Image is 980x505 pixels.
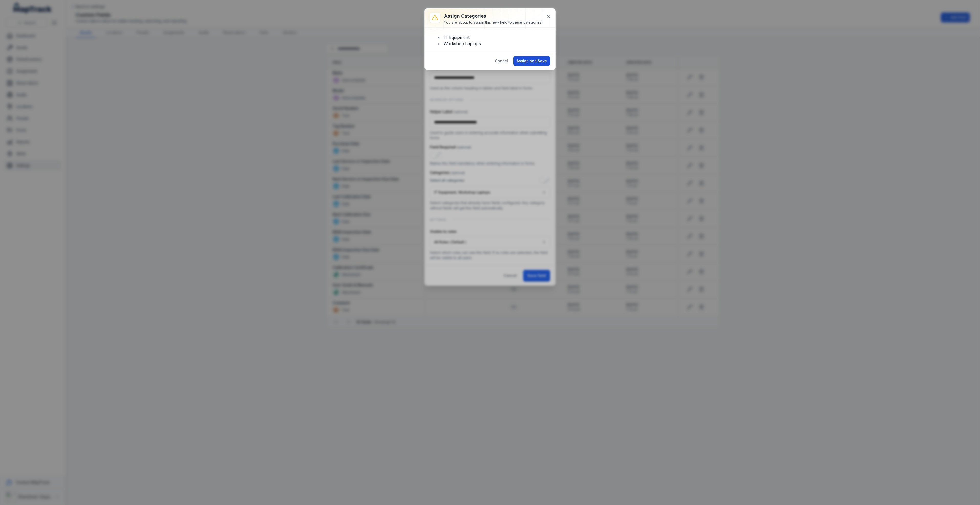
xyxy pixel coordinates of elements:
[513,56,550,66] button: Assign and Save
[444,13,541,20] h3: Assign categories
[444,35,470,40] span: IT Equipment
[492,56,511,66] button: Cancel
[444,20,541,25] div: You are about to assign this new field to these categories
[444,41,481,46] span: Workshop Laptops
